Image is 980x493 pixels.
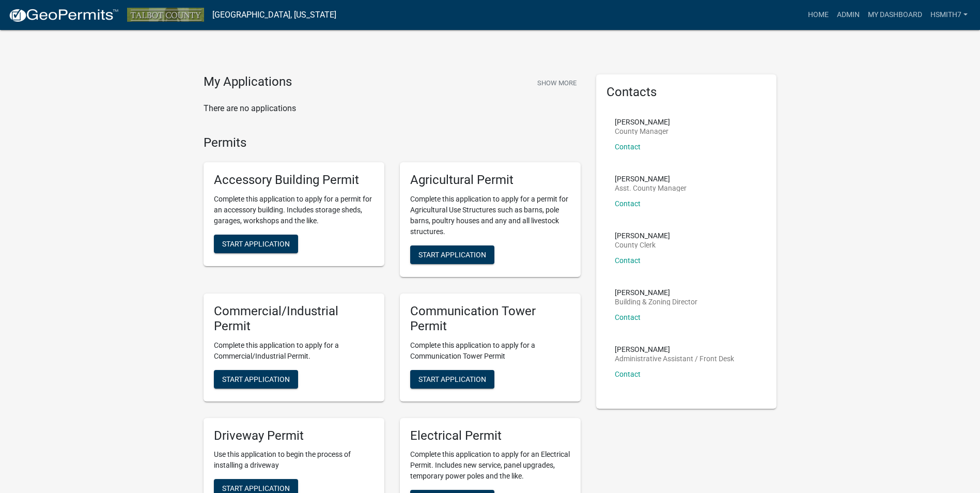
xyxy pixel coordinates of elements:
[410,304,570,334] h5: Communication Tower Permit
[410,245,494,264] button: Start Application
[615,289,697,296] p: [PERSON_NAME]
[410,428,570,443] h5: Electrical Permit
[804,5,833,25] a: Home
[410,340,570,362] p: Complete this application to apply for a Communication Tower Permit
[615,241,670,249] p: County Clerk
[214,449,374,471] p: Use this application to begin the process of installing a driveway
[615,313,641,321] a: Contact
[204,135,581,150] h4: Permits
[410,370,494,389] button: Start Application
[212,6,336,24] a: [GEOGRAPHIC_DATA], [US_STATE]
[214,173,374,188] h5: Accessory Building Permit
[615,256,641,265] a: Contact
[204,74,292,90] h4: My Applications
[222,375,290,383] span: Start Application
[214,370,298,389] button: Start Application
[214,340,374,362] p: Complete this application to apply for a Commercial/Industrial Permit.
[410,194,570,237] p: Complete this application to apply for a permit for Agricultural Use Structures such as barns, po...
[204,102,581,115] p: There are no applications
[615,298,697,305] p: Building & Zoning Director
[606,85,767,100] h5: Contacts
[533,74,581,91] button: Show More
[127,8,204,22] img: Talbot County, Georgia
[615,199,641,208] a: Contact
[864,5,926,25] a: My Dashboard
[615,128,670,135] p: County Manager
[615,370,641,378] a: Contact
[615,143,641,151] a: Contact
[615,118,670,126] p: [PERSON_NAME]
[214,194,374,226] p: Complete this application to apply for a permit for an accessory building. Includes storage sheds...
[615,346,734,353] p: [PERSON_NAME]
[410,173,570,188] h5: Agricultural Permit
[222,240,290,248] span: Start Application
[410,449,570,482] p: Complete this application to apply for an Electrical Permit. Includes new service, panel upgrades...
[833,5,864,25] a: Admin
[615,232,670,239] p: [PERSON_NAME]
[926,5,972,25] a: hsmith7
[615,184,687,192] p: Asst. County Manager
[222,484,290,492] span: Start Application
[214,235,298,253] button: Start Application
[214,428,374,443] h5: Driveway Permit
[615,355,734,362] p: Administrative Assistant / Front Desk
[615,175,687,182] p: [PERSON_NAME]
[214,304,374,334] h5: Commercial/Industrial Permit
[418,375,486,383] span: Start Application
[418,251,486,259] span: Start Application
